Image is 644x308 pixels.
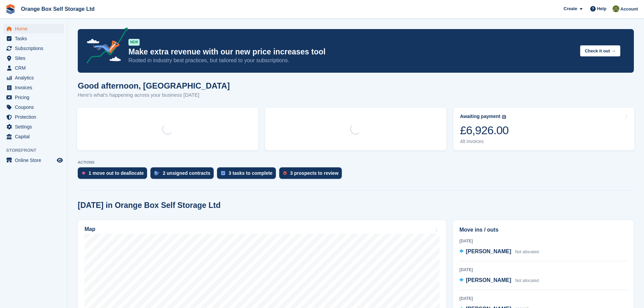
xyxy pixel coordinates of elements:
[154,171,159,175] img: contract_signature_icon-13c848040528278c33f63329250d36e43548de30e8caae1d1a13099fd9432cc5.svg
[460,123,509,137] div: £6,926.00
[82,171,85,175] img: move_outs_to_deallocate_icon-f764333ba52eb49d3ac5e1228854f67142a1ed5810a6f6cc68b1a99e826820c5.svg
[15,24,55,33] span: Home
[15,93,55,102] span: Pricing
[459,238,627,244] div: [DATE]
[3,53,64,63] a: menu
[3,132,64,141] a: menu
[283,171,287,175] img: prospect-51fa495bee0391a8d652442698ab0144808aea92771e9ea1ae160a38d050c398.svg
[56,156,64,164] a: Preview store
[78,201,221,210] h2: [DATE] in Orange Box Self Storage Ltd
[78,167,150,182] a: 1 move out to deallocate
[466,277,511,283] span: [PERSON_NAME]
[3,63,64,73] a: menu
[3,34,64,43] a: menu
[3,93,64,102] a: menu
[613,5,619,12] img: Pippa White
[15,53,55,63] span: Sites
[3,24,64,33] a: menu
[81,27,128,66] img: price-adjustments-announcement-icon-8257ccfd72463d97f412b2fc003d46551f7dbcb40ab6d574587a9cd5c0d94...
[290,170,338,176] div: 3 prospects to review
[460,139,509,144] div: 48 invoices
[453,108,635,150] a: Awaiting payment £6,926.00 48 invoices
[6,147,67,154] span: Storefront
[85,226,95,232] h2: Map
[89,170,144,176] div: 1 move out to deallocate
[459,276,539,285] a: [PERSON_NAME] Not allocated
[15,63,55,73] span: CRM
[15,102,55,112] span: Coupons
[580,45,620,56] button: Check it out →
[459,226,627,234] h2: Move ins / outs
[15,34,55,43] span: Tasks
[597,5,606,12] span: Help
[15,132,55,141] span: Capital
[459,295,627,302] div: [DATE]
[466,248,511,254] span: [PERSON_NAME]
[3,112,64,122] a: menu
[502,115,506,119] img: icon-info-grey-7440780725fd019a000dd9b08b2336e03edf1995a4989e88bcd33f0948082b44.svg
[564,5,577,12] span: Create
[128,39,140,46] div: NEW
[15,112,55,122] span: Protection
[78,81,230,90] h1: Good afternoon, [GEOGRAPHIC_DATA]
[460,114,501,119] div: Awaiting payment
[279,167,345,182] a: 3 prospects to review
[3,122,64,132] a: menu
[3,44,64,53] a: menu
[3,156,64,165] a: menu
[515,278,539,283] span: Not allocated
[620,6,638,13] span: Account
[163,170,210,176] div: 2 unsigned contracts
[128,47,575,57] p: Make extra revenue with our new price increases tool
[15,83,55,92] span: Invoices
[15,44,55,53] span: Subscriptions
[3,83,64,92] a: menu
[3,73,64,82] a: menu
[128,57,575,64] p: Rooted in industry best practices, but tailored to your subscriptions.
[459,267,627,273] div: [DATE]
[3,102,64,112] a: menu
[15,156,55,165] span: Online Store
[5,4,16,14] img: stora-icon-8386f47178a22dfd0bd8f6a31ec36ba5ce8667c1dd55bd0f319d3a0aa187defe.svg
[15,73,55,82] span: Analytics
[459,247,539,256] a: [PERSON_NAME] Not allocated
[15,122,55,132] span: Settings
[515,250,539,254] span: Not allocated
[229,170,272,176] div: 3 tasks to complete
[78,160,634,165] p: ACTIONS
[150,167,217,182] a: 2 unsigned contracts
[221,171,225,175] img: task-75834270c22a3079a89374b754ae025e5fb1db73e45f91037f5363f120a921f8.svg
[18,3,97,15] a: Orange Box Self Storage Ltd
[217,167,279,182] a: 3 tasks to complete
[78,91,230,99] p: Here's what's happening across your business [DATE]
